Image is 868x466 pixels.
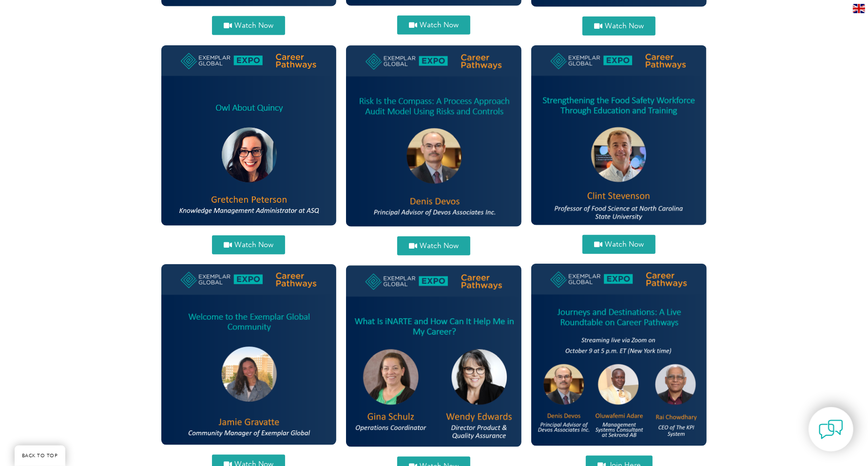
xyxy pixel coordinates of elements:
span: Watch Now [605,241,644,248]
a: Watch Now [212,16,285,35]
img: en [853,4,865,13]
a: Watch Now [397,236,470,255]
span: Watch Now [605,22,644,30]
a: Watch Now [397,16,470,35]
span: Watch Now [234,241,273,249]
img: contact-chat.png [819,417,843,442]
img: jamie [161,264,337,445]
a: Watch Now [212,235,285,254]
img: Denis [346,45,521,227]
a: BACK TO TOP [15,446,65,466]
span: Watch Now [420,21,459,29]
img: Clint [531,45,707,225]
a: Watch Now [582,17,656,36]
span: Watch Now [234,22,273,29]
img: gina and wendy [346,265,521,447]
a: Watch Now [582,235,656,254]
img: ASQ [161,45,337,226]
span: Watch Now [420,242,459,250]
